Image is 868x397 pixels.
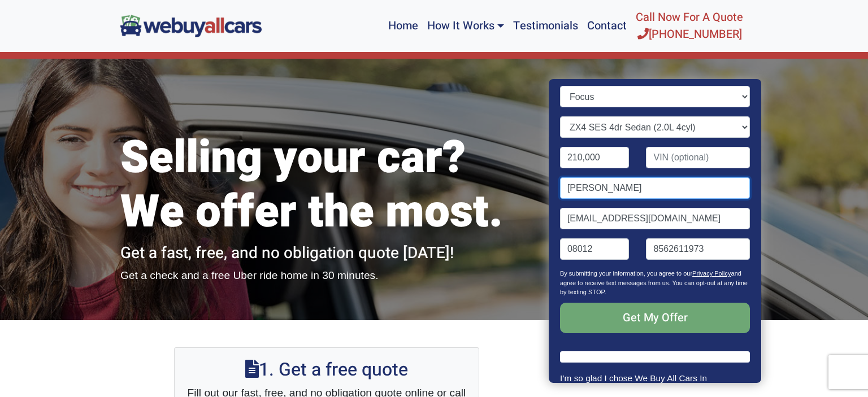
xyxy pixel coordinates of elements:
img: We Buy All Cars in NJ logo [120,15,262,37]
input: Phone [646,238,750,260]
a: Contact [583,5,631,47]
h2: Get a fast, free, and no obligation quote [DATE]! [120,244,533,263]
a: Home [384,5,423,47]
input: VIN (optional) [646,147,750,168]
a: Call Now For A Quote[PHONE_NUMBER] [631,5,748,47]
input: Mileage [560,147,630,168]
p: Get a check and a free Uber ride home in 30 minutes. [120,268,533,284]
input: Name [560,177,750,199]
form: Contact form [560,55,750,363]
a: Privacy Policy [692,270,731,277]
input: Zip code [560,238,630,260]
h2: 1. Get a free quote [186,359,467,381]
a: How It Works [423,5,509,47]
p: By submitting your information, you agree to our and agree to receive text messages from us. You ... [560,269,750,303]
h1: Selling your car? We offer the most. [120,131,533,239]
input: Email [560,208,750,229]
input: Get My Offer [560,303,750,333]
a: Testimonials [509,5,583,47]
